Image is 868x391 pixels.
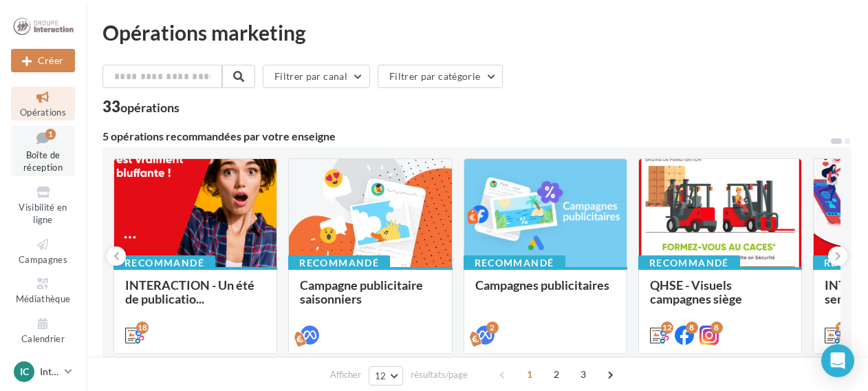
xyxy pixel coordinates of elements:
span: Afficher [330,368,361,381]
span: IC [20,365,29,379]
span: 1 [519,363,541,385]
span: Opérations [20,107,66,118]
p: Interaction CONCARNEAU [40,365,59,379]
span: 3 [572,363,594,385]
button: Filtrer par canal [263,65,370,88]
div: 8 [686,321,698,334]
a: IC Interaction CONCARNEAU [11,359,75,385]
div: 1 [45,129,56,140]
button: Filtrer par catégorie [378,65,503,88]
div: 12 [836,321,848,334]
div: Recommandé [638,255,740,271]
span: Calendrier [21,333,65,344]
span: Visibilité en ligne [19,202,67,226]
span: 2 [545,363,567,385]
a: Visibilité en ligne [11,182,75,229]
button: 12 [369,366,404,385]
span: Campagne publicitaire saisonniers [300,277,423,306]
a: Calendrier [11,313,75,347]
a: Campagnes [11,234,75,268]
a: Opérations [11,87,75,120]
div: 18 [136,321,149,334]
div: Recommandé [288,255,390,271]
div: Open Intercom Messenger [821,344,854,377]
div: opérations [120,101,180,114]
span: Campagnes [19,254,67,265]
span: Médiathèque [16,293,71,304]
span: 12 [375,370,387,381]
div: 33 [102,99,180,114]
span: INTERACTION - Un été de publicatio... [125,277,254,306]
a: Médiathèque [11,273,75,307]
div: 8 [710,321,723,334]
div: Opérations marketing [102,22,851,43]
span: Boîte de réception [23,149,63,173]
div: 5 opérations recommandées par votre enseigne [102,131,829,142]
button: Créer [11,49,75,72]
a: Boîte de réception1 [11,126,75,176]
span: Campagnes publicitaires [475,277,609,293]
span: QHSE - Visuels campagnes siège [650,277,742,306]
div: Recommandé [113,255,215,271]
div: Recommandé [464,255,565,271]
span: résultats/page [411,368,468,381]
div: 12 [661,321,673,334]
div: Nouvelle campagne [11,49,75,72]
div: 2 [486,321,499,334]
